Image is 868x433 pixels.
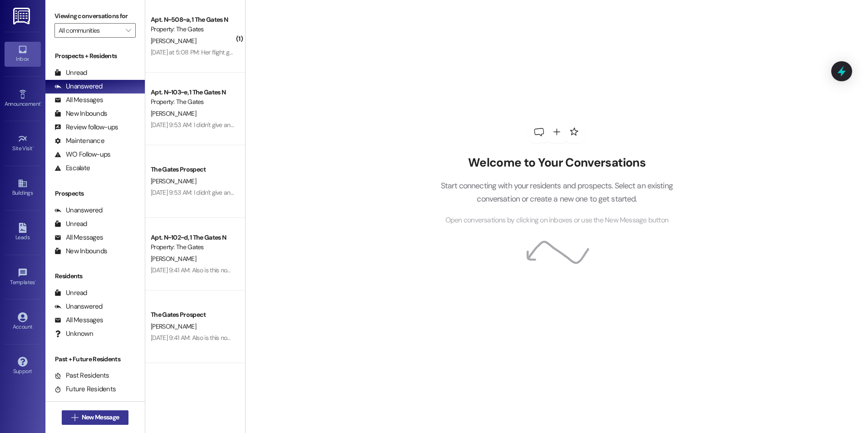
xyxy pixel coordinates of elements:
[62,410,129,425] button: New Message
[35,278,36,284] span: •
[5,265,41,290] a: Templates •
[54,206,103,215] div: Unanswered
[151,266,410,274] div: [DATE] 9:41 AM: Also is this now a monthly fee because unthought we paid for the entire semester?
[54,329,93,339] div: Unknown
[151,48,700,56] div: [DATE] at 5:08 PM: Her flight gets in after check in time, and I have to check out before then, s...
[54,150,110,159] div: WO Follow-ups
[45,271,145,281] div: Residents
[5,42,41,66] a: Inbox
[45,189,145,198] div: Prospects
[54,136,104,146] div: Maintenance
[54,109,107,118] div: New Inbounds
[59,23,121,38] input: All communities
[5,310,41,334] a: Account
[151,177,196,185] span: [PERSON_NAME]
[151,334,410,342] div: [DATE] 9:41 AM: Also is this now a monthly fee because unthought we paid for the entire semester?
[54,82,103,91] div: Unanswered
[54,68,87,78] div: Unread
[151,242,235,252] div: Property: The Gates
[54,246,107,256] div: New Inbounds
[151,25,235,34] div: Property: The Gates
[427,156,686,170] h2: Welcome to Your Conversations
[54,371,109,380] div: Past Residents
[54,384,116,394] div: Future Residents
[151,37,196,45] span: [PERSON_NAME]
[54,219,87,229] div: Unread
[5,131,41,156] a: Site Visit •
[54,233,103,242] div: All Messages
[151,165,235,174] div: The Gates Prospect
[151,97,235,107] div: Property: The Gates
[82,413,119,422] span: New Message
[54,302,103,311] div: Unanswered
[33,144,34,150] span: •
[5,176,41,200] a: Buildings
[45,354,145,364] div: Past + Future Residents
[54,163,90,173] div: Escalate
[445,215,668,226] span: Open conversations by clicking on inboxes or use the New Message button
[54,95,103,105] div: All Messages
[45,51,145,61] div: Prospects + Residents
[151,310,235,320] div: The Gates Prospect
[5,220,41,245] a: Leads
[126,27,131,34] i: 
[54,9,136,23] label: Viewing conversations for
[13,8,32,25] img: ResiDesk Logo
[54,288,87,298] div: Unread
[151,188,410,197] div: [DATE] 9:53 AM: I didn't give an address so I can come pick it up! I'm here in [GEOGRAPHIC_DATA] :)
[151,233,235,242] div: Apt. N~102~d, 1 The Gates N
[427,179,686,205] p: Start connecting with your residents and prospects. Select an existing conversation or create a n...
[71,414,78,421] i: 
[151,121,410,129] div: [DATE] 9:53 AM: I didn't give an address so I can come pick it up! I'm here in [GEOGRAPHIC_DATA] :)
[151,322,196,330] span: [PERSON_NAME]
[151,88,235,97] div: Apt. N~103~e, 1 The Gates N
[151,255,196,263] span: [PERSON_NAME]
[5,354,41,379] a: Support
[151,15,235,25] div: Apt. N~508~a, 1 The Gates N
[54,315,103,325] div: All Messages
[40,99,42,106] span: •
[151,109,196,118] span: [PERSON_NAME]
[54,123,118,132] div: Review follow-ups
